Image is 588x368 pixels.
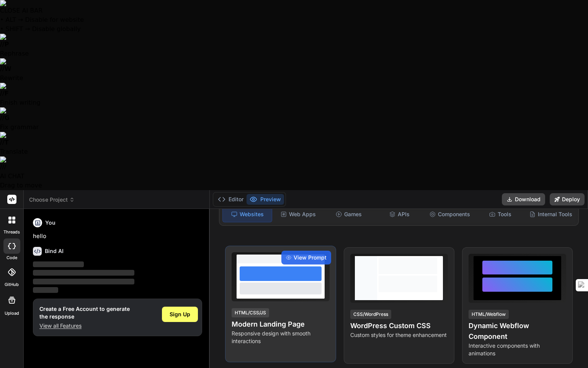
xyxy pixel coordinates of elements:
h6: You [45,219,56,227]
div: Web Apps [274,206,323,222]
span: Choose Project [29,196,75,204]
div: HTML/CSS/JS [232,308,269,317]
div: CSS/WordPress [350,310,391,319]
span: ‌ [33,270,134,276]
span: View Prompt [294,254,327,261]
h1: Create a Free Account to generate the response [39,305,130,320]
span: ‌ [33,287,58,293]
h4: Dynamic Webflow Component [469,320,566,342]
h4: WordPress Custom CSS [350,320,448,331]
div: Websites [222,206,272,222]
div: Tools [476,206,525,222]
p: View all Features [39,322,130,330]
button: Download [502,193,545,205]
span: Sign Up [170,310,190,318]
h4: Modern Landing Page [232,319,329,330]
label: GitHub [5,281,19,288]
button: Editor [215,194,247,205]
div: APIs [375,206,424,222]
p: Interactive components with animations [469,342,566,357]
button: Preview [247,194,284,205]
span: ‌ [33,261,84,267]
label: code [7,255,17,261]
p: Responsive design with smooth interactions [232,330,329,345]
h6: Bind AI [45,247,64,255]
div: Internal Tools [526,206,575,222]
label: Upload [5,310,19,317]
p: Custom styles for theme enhancement [350,331,448,339]
label: threads [3,229,20,235]
div: Components [425,206,474,222]
p: hello [33,232,202,241]
div: HTML/Webflow [469,310,509,319]
button: Deploy [550,193,585,205]
span: ‌ [33,279,134,284]
div: Games [324,206,373,222]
